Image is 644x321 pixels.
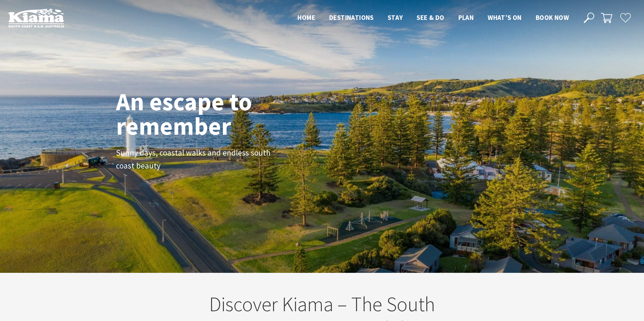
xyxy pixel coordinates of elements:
span: Book now [536,13,569,22]
span: Stay [388,13,403,22]
span: Destinations [329,13,374,22]
img: Kiama Logo [8,8,64,28]
nav: Main Menu [290,12,576,24]
p: Sunny days, coastal walks and endless south coast beauty [116,147,273,172]
span: Home [297,13,315,22]
span: See & Do [417,13,444,22]
span: Plan [458,13,474,22]
h1: An escape to remember [116,89,308,138]
span: What’s On [488,13,522,22]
